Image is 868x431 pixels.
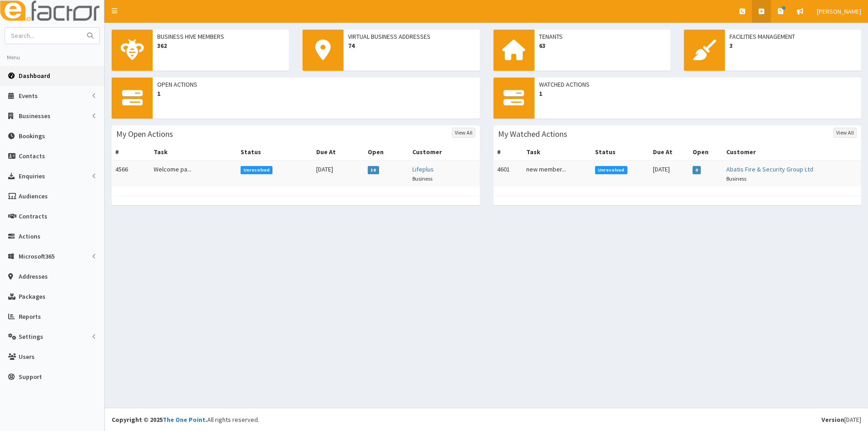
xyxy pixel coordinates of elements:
div: [DATE] [822,415,861,424]
span: Open Actions [157,80,475,89]
span: Businesses [19,112,51,120]
th: Task [523,144,591,161]
span: Events [19,92,38,100]
span: 74 [348,41,475,50]
span: 0 [693,166,701,174]
th: Open [364,144,409,161]
td: [DATE] [649,161,689,187]
a: Lifeplus [412,165,434,173]
td: 4601 [493,161,523,187]
span: Business Hive Members [157,32,284,41]
b: Version [822,415,844,424]
span: Settings [19,332,43,341]
footer: All rights reserved. [105,408,868,431]
h3: My Open Actions [116,130,173,138]
span: Microsoft365 [19,252,55,260]
span: 3 [729,41,857,50]
input: Search... [5,28,82,44]
small: Business [412,175,432,182]
th: # [493,144,523,161]
span: 1 [539,89,857,98]
span: Audiences [19,192,48,200]
span: 1 [157,89,475,98]
span: Watched Actions [539,80,857,89]
span: Dashboard [19,72,50,80]
th: Task [150,144,236,161]
a: View All [452,128,475,138]
span: Virtual Business Addresses [348,32,475,41]
span: Support [19,373,42,381]
td: 4566 [112,161,150,187]
span: Users [19,353,35,361]
th: # [112,144,150,161]
span: Reports [19,312,41,321]
span: Bookings [19,132,45,140]
th: Status [591,144,649,161]
span: 63 [539,41,666,50]
strong: Copyright © 2025 . [112,415,207,424]
span: Contracts [19,212,47,220]
th: Due At [649,144,689,161]
span: Unresolved [241,166,273,174]
a: Abatis Fire & Security Group Ltd [726,165,813,173]
span: Unresolved [595,166,627,174]
th: Customer [723,144,861,161]
a: View All [833,128,857,138]
span: Enquiries [19,172,45,180]
th: Due At [313,144,364,161]
span: Actions [19,232,41,240]
span: [PERSON_NAME] [817,7,861,16]
span: Packages [19,292,46,301]
a: The One Point [163,415,205,424]
td: new member... [523,161,591,187]
span: Facilities Management [729,32,857,41]
span: 16 [368,166,379,174]
h3: My Watched Actions [498,130,567,138]
th: Customer [409,144,480,161]
span: Addresses [19,272,48,280]
span: Contacts [19,152,45,160]
td: Welcome pa... [150,161,236,187]
td: [DATE] [313,161,364,187]
th: Open [689,144,723,161]
small: Business [726,175,746,182]
span: 362 [157,41,284,50]
span: Tenants [539,32,666,41]
th: Status [237,144,313,161]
